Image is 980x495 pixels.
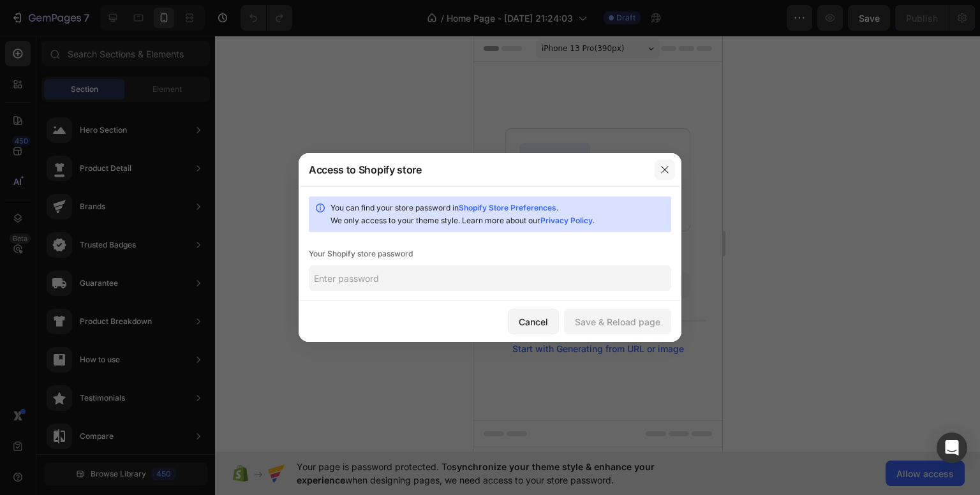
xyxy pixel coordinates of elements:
[937,432,967,463] div: Open Intercom Messenger
[39,308,211,318] div: Start with Generating from URL or image
[330,202,666,227] div: You can find your store password in . We only access to your theme style. Learn more about our .
[32,237,119,262] button: Add sections
[564,309,671,334] button: Save & Reload page
[309,162,422,177] div: Access to Shopify store
[68,6,151,19] span: iPhone 13 Pro ( 390 px)
[575,315,660,329] div: Save & Reload page
[508,309,559,334] button: Cancel
[519,315,548,329] div: Cancel
[309,247,671,260] div: Your Shopify store password
[127,237,217,262] button: Add elements
[459,203,556,212] a: Shopify Store Preferences
[309,265,671,291] input: Enter password
[47,211,202,226] div: Start with Sections from sidebar
[540,216,593,225] a: Privacy Policy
